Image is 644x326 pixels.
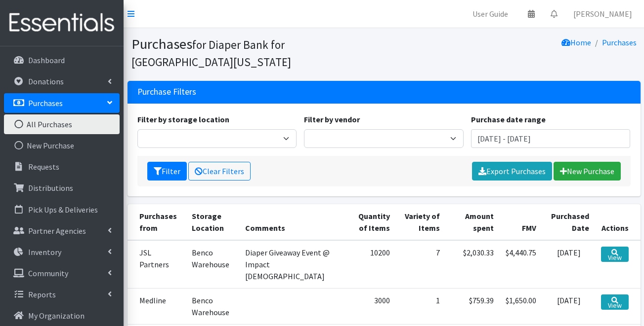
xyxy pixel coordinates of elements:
td: [DATE] [542,289,595,325]
label: Purchase date range [471,113,546,125]
td: [DATE] [542,240,595,289]
label: Filter by storage location [137,113,229,125]
a: Export Purchases [472,162,552,181]
td: 7 [396,240,446,289]
a: Donations [4,72,120,91]
td: $759.39 [446,289,500,325]
label: Filter by vendor [304,113,360,125]
th: Purchased Date [542,204,595,240]
th: Quantity of Items [347,204,396,240]
a: All Purchases [4,114,120,134]
p: Inventory [28,247,61,257]
h3: Purchase Filters [137,87,196,97]
a: Purchases [602,37,637,47]
th: Amount spent [446,204,500,240]
a: Dashboard [4,50,120,70]
td: JSL Partners [128,240,186,289]
td: $4,440.75 [500,240,542,289]
td: Benco Warehouse [186,289,239,325]
a: Reports [4,285,120,304]
a: View [601,247,628,262]
td: Diaper Giveaway Event @ Impact [DEMOGRAPHIC_DATA] [239,240,348,289]
td: 1 [396,289,446,325]
a: Pick Ups & Deliveries [4,200,120,219]
a: New Purchase [554,162,621,181]
a: Inventory [4,242,120,262]
a: Clear Filters [188,162,251,181]
td: $2,030.33 [446,240,500,289]
a: [PERSON_NAME] [565,4,640,24]
img: HumanEssentials [4,6,120,39]
td: 3000 [347,289,396,325]
td: Benco Warehouse [186,240,239,289]
th: Comments [239,204,348,240]
th: Storage Location [186,204,239,240]
p: Dashboard [28,55,65,65]
a: Distributions [4,178,120,198]
a: Home [561,37,591,47]
th: FMV [500,204,542,240]
small: for Diaper Bank for [GEOGRAPHIC_DATA][US_STATE] [131,37,291,69]
th: Purchases from [128,204,186,240]
td: $1,650.00 [500,289,542,325]
p: Reports [28,290,56,299]
p: Requests [28,162,59,172]
button: Filter [147,162,187,181]
h1: Purchases [131,36,381,70]
a: Purchases [4,93,120,113]
th: Variety of Items [396,204,446,240]
p: Distributions [28,183,73,193]
p: Community [28,268,68,278]
a: User Guide [465,4,516,24]
a: Partner Agencies [4,221,120,241]
p: Purchases [28,98,63,108]
a: View [601,294,628,310]
a: Community [4,263,120,283]
p: Donations [28,76,64,86]
td: 10200 [347,240,396,289]
a: My Organization [4,306,120,326]
p: Pick Ups & Deliveries [28,205,98,215]
input: January 1, 2011 - December 31, 2011 [471,129,631,148]
p: My Organization [28,311,85,321]
a: New Purchase [4,136,120,155]
p: Partner Agencies [28,226,86,236]
td: Medline [128,289,186,325]
th: Actions [595,204,640,240]
a: Requests [4,157,120,177]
